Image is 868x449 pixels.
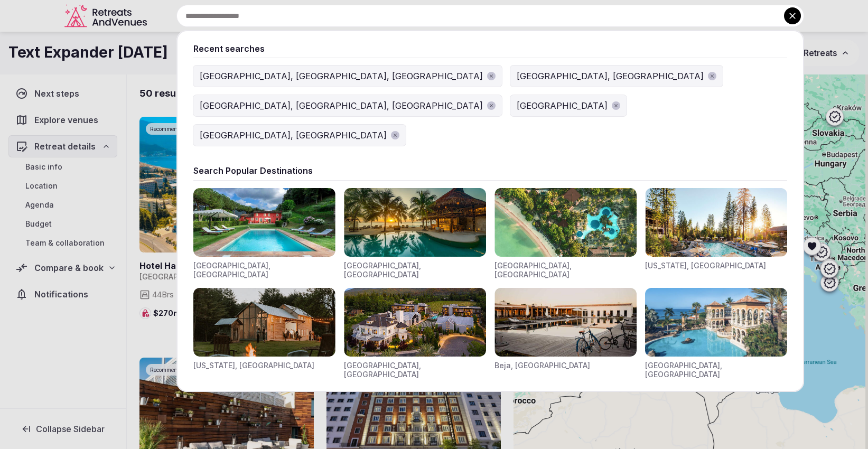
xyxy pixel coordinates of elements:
[193,66,502,87] button: [GEOGRAPHIC_DATA], [GEOGRAPHIC_DATA], [GEOGRAPHIC_DATA]
[645,261,766,270] div: [US_STATE], [GEOGRAPHIC_DATA]
[193,43,787,54] div: Recent searches
[193,288,335,357] img: Visit venues for New York, USA
[494,188,637,257] img: Visit venues for Indonesia, Bali
[494,261,637,279] div: [GEOGRAPHIC_DATA], [GEOGRAPHIC_DATA]
[193,95,502,116] button: [GEOGRAPHIC_DATA], [GEOGRAPHIC_DATA], [GEOGRAPHIC_DATA]
[645,288,787,357] img: Visit venues for Canarias, Spain
[517,70,704,82] div: [GEOGRAPHIC_DATA], [GEOGRAPHIC_DATA]
[193,288,335,379] div: Visit venues for New York, USA
[193,125,406,146] button: [GEOGRAPHIC_DATA], [GEOGRAPHIC_DATA]
[645,188,787,257] img: Visit venues for California, USA
[200,70,483,82] div: [GEOGRAPHIC_DATA], [GEOGRAPHIC_DATA], [GEOGRAPHIC_DATA]
[645,188,787,279] div: Visit venues for California, USA
[344,188,486,279] div: Visit venues for Riviera Maya, Mexico
[494,288,637,357] img: Visit venues for Beja, Portugal
[344,361,486,379] div: [GEOGRAPHIC_DATA], [GEOGRAPHIC_DATA]
[193,188,335,279] div: Visit venues for Toscana, Italy
[344,288,486,357] img: Visit venues for Napa Valley, USA
[494,188,637,279] div: Visit venues for Indonesia, Bali
[200,129,387,142] div: [GEOGRAPHIC_DATA], [GEOGRAPHIC_DATA]
[517,99,608,112] div: [GEOGRAPHIC_DATA]
[510,66,723,87] button: [GEOGRAPHIC_DATA], [GEOGRAPHIC_DATA]
[193,261,335,279] div: [GEOGRAPHIC_DATA], [GEOGRAPHIC_DATA]
[193,188,335,257] img: Visit venues for Toscana, Italy
[494,361,590,370] div: Beja, [GEOGRAPHIC_DATA]
[344,288,486,379] div: Visit venues for Napa Valley, USA
[344,188,486,257] img: Visit venues for Riviera Maya, Mexico
[193,165,787,176] div: Search Popular Destinations
[344,261,486,279] div: [GEOGRAPHIC_DATA], [GEOGRAPHIC_DATA]
[645,361,787,379] div: [GEOGRAPHIC_DATA], [GEOGRAPHIC_DATA]
[645,288,787,379] div: Visit venues for Canarias, Spain
[200,99,483,112] div: [GEOGRAPHIC_DATA], [GEOGRAPHIC_DATA], [GEOGRAPHIC_DATA]
[193,361,314,370] div: [US_STATE], [GEOGRAPHIC_DATA]
[494,288,637,379] div: Visit venues for Beja, Portugal
[510,95,627,116] button: [GEOGRAPHIC_DATA]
